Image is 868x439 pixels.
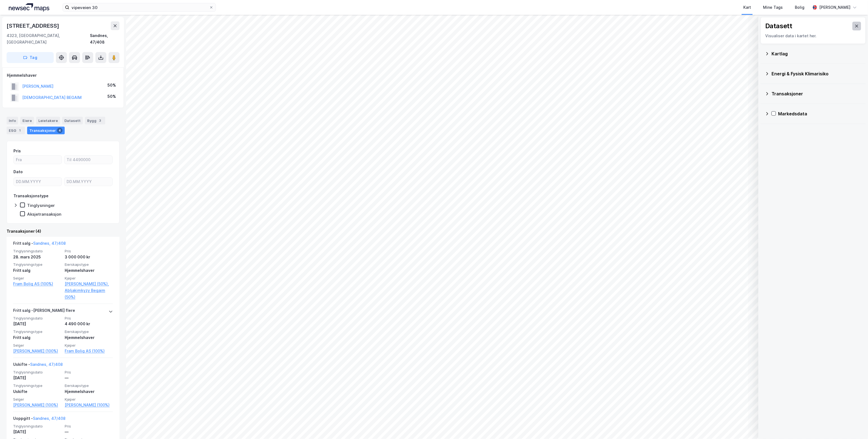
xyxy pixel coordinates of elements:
[13,329,61,334] span: Tinglysningstype
[13,254,61,260] div: 28. mars 2025
[13,148,21,154] div: Pris
[13,388,61,395] div: Uskifte
[65,321,113,327] div: 4 490 000 kr
[772,50,861,57] div: Kartlag
[65,375,113,381] div: —
[778,110,861,117] div: Markedsdata
[64,156,112,164] input: Til 4490000
[13,343,61,348] span: Selger
[33,416,66,421] a: Sandnes, 47/408
[17,128,23,133] div: 1
[13,267,61,274] div: Fritt salg
[65,254,113,260] div: 3 000 000 kr
[65,429,113,435] div: —
[13,397,61,402] span: Selger
[65,388,113,395] div: Hjemmelshaver
[65,397,113,402] span: Kjøper
[65,370,113,375] span: Pris
[13,276,61,281] span: Selger
[65,276,113,281] span: Kjøper
[743,4,751,11] div: Kart
[13,169,23,175] div: Dato
[20,117,34,124] div: Eiere
[107,93,116,100] div: 50%
[13,193,49,199] div: Transaksjonstype
[13,383,61,388] span: Tinglysningstype
[765,22,792,30] div: Datasett
[65,267,113,274] div: Hjemmelshaver
[7,228,119,235] div: Transaksjoner (4)
[7,52,54,63] button: Tag
[65,329,113,334] span: Eierskapstype
[13,307,75,316] div: Fritt salg - [PERSON_NAME] flere
[27,127,65,134] div: Transaksjoner
[69,3,209,12] input: Søk på adresse, matrikkel, gårdeiere, leietakere eller personer
[85,117,105,124] div: Bygg
[57,128,62,133] div: 4
[65,383,113,388] span: Eierskapstype
[841,413,868,439] iframe: Chat Widget
[65,424,113,429] span: Pris
[65,348,113,354] a: Fram Bolig AS (100%)
[7,32,90,45] div: 4323, [GEOGRAPHIC_DATA], [GEOGRAPHIC_DATA]
[795,4,804,11] div: Bolig
[13,240,66,249] div: Fritt salg -
[13,316,61,321] span: Tinglysningsdato
[36,117,60,124] div: Leietakere
[27,212,61,217] div: Aksjetransaksjon
[64,178,112,186] input: DD.MM.YYYY
[13,424,61,429] span: Tinglysningsdato
[65,402,113,408] a: [PERSON_NAME] (100%)
[13,249,61,253] span: Tinglysningsdato
[7,21,60,30] div: [STREET_ADDRESS]
[65,281,113,287] a: [PERSON_NAME] (50%),
[13,415,66,424] div: Uoppgitt -
[107,82,116,89] div: 50%
[65,334,113,341] div: Hjemmelshaver
[13,402,61,408] a: [PERSON_NAME] (100%)
[14,156,62,164] input: Fra
[65,262,113,267] span: Eierskapstype
[65,343,113,348] span: Kjøper
[33,241,66,246] a: Sandnes, 47/408
[65,287,113,300] a: Abljakimkyzy Begaim (50%)
[65,316,113,321] span: Pris
[13,361,63,370] div: Uskifte -
[13,375,61,381] div: [DATE]
[98,118,103,123] div: 3
[772,70,861,77] div: Energi & Fysisk Klimarisiko
[65,249,113,253] span: Pris
[13,281,61,287] a: Fram Bolig AS (100%)
[13,334,61,341] div: Fritt salg
[763,4,783,11] div: Mine Tags
[772,90,861,97] div: Transaksjoner
[13,429,61,435] div: [DATE]
[7,127,25,134] div: ESG
[819,4,850,11] div: [PERSON_NAME]
[13,348,61,354] a: [PERSON_NAME] (100%)
[7,72,119,79] div: Hjemmelshaver
[62,117,83,124] div: Datasett
[90,32,119,45] div: Sandnes, 47/408
[13,321,61,327] div: [DATE]
[13,262,61,267] span: Tinglysningstype
[14,178,62,186] input: DD.MM.YYYY
[841,413,868,439] div: Kontrollprogram for chat
[13,370,61,375] span: Tinglysningsdato
[9,3,49,12] img: logo.a4113a55bc3d86da70a041830d287a7e.svg
[765,33,861,39] div: Visualiser data i kartet her.
[27,203,55,208] div: Tinglysninger
[7,117,18,124] div: Info
[30,362,63,367] a: Sandnes, 47/408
